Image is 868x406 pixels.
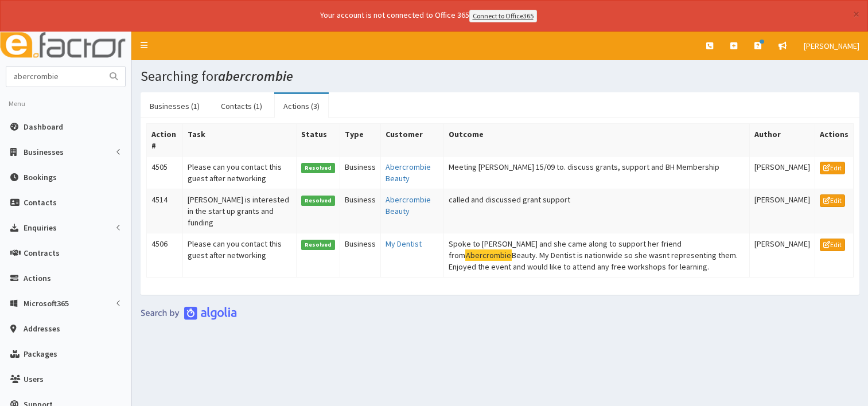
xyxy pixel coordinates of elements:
[443,156,749,189] td: Meeting [PERSON_NAME] 15/09 to. discuss grants, support and BH Membership
[749,233,815,277] td: [PERSON_NAME]
[24,349,57,359] span: Packages
[24,323,60,334] span: Addresses
[24,197,57,208] span: Contacts
[24,298,69,309] span: Microsoft365
[820,194,845,207] a: Edit
[183,123,296,156] th: Task
[386,162,431,184] a: Abercrombie Beauty
[443,233,749,277] td: Spoke to [PERSON_NAME] and she came along to support her friend from Beauty. My Dentist is nation...
[301,240,336,250] span: Resolved
[815,123,853,156] th: Actions
[147,123,183,156] th: Action #
[749,156,815,189] td: [PERSON_NAME]
[340,189,381,233] td: Business
[183,156,296,189] td: Please can you contact this guest after networking
[93,9,764,22] div: Your account is not connected to Office 365
[24,147,64,157] span: Businesses
[218,67,293,85] i: abercrombie
[183,233,296,277] td: Please can you contact this guest after networking
[340,233,381,277] td: Business
[749,123,815,156] th: Author
[469,10,537,22] a: Connect to Office365
[6,67,103,87] input: Search...
[147,233,183,277] td: 4506
[749,189,815,233] td: [PERSON_NAME]
[24,273,51,283] span: Actions
[24,222,57,233] span: Enquiries
[853,8,859,20] button: ×
[301,163,336,173] span: Resolved
[183,189,296,233] td: [PERSON_NAME] is interested in the start up grants and funding
[296,123,340,156] th: Status
[274,94,329,118] a: Actions (3)
[386,239,422,249] a: My Dentist
[443,189,749,233] td: called and discussed grant support
[141,306,237,320] img: search-by-algolia-light-background.png
[443,123,749,156] th: Outcome
[804,41,859,51] span: [PERSON_NAME]
[340,156,381,189] td: Business
[820,239,845,251] a: Edit
[147,189,183,233] td: 4514
[820,162,845,174] a: Edit
[24,248,60,258] span: Contracts
[24,374,44,384] span: Users
[465,249,512,261] mark: Abercrombie
[147,156,183,189] td: 4505
[795,32,868,60] a: [PERSON_NAME]
[301,196,336,206] span: Resolved
[141,94,209,118] a: Businesses (1)
[340,123,381,156] th: Type
[381,123,443,156] th: Customer
[24,122,63,132] span: Dashboard
[24,172,57,182] span: Bookings
[212,94,271,118] a: Contacts (1)
[141,69,859,84] h1: Searching for
[386,194,431,216] a: Abercrombie Beauty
